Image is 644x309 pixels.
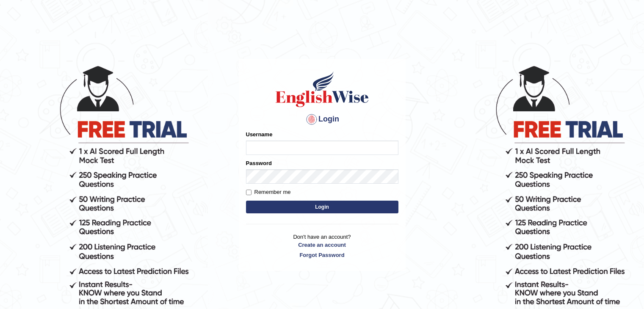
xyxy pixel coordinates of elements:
label: Remember me [246,188,291,196]
a: Forgot Password [246,251,398,259]
p: Don't have an account? [246,233,398,259]
input: Remember me [246,190,252,195]
label: Password [246,159,272,167]
button: Login [246,201,398,213]
a: Create an account [246,241,398,249]
img: Logo of English Wise sign in for intelligent practice with AI [274,70,370,108]
label: Username [246,130,273,138]
h4: Login [246,113,398,126]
